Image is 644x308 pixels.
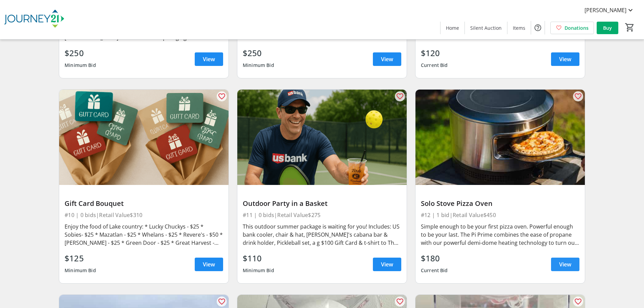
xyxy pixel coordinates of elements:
div: Minimum Bid [243,264,274,277]
div: $120 [421,47,448,59]
span: Donations [565,24,589,31]
span: View [559,260,571,268]
mat-icon: favorite_outline [218,92,226,100]
a: View [195,52,223,66]
mat-icon: favorite_outline [396,298,404,306]
a: Silent Auction [465,22,507,34]
mat-icon: favorite_outline [574,298,582,306]
a: Home [440,22,464,34]
div: $110 [243,252,274,264]
mat-icon: favorite_outline [574,92,582,100]
mat-icon: favorite_outline [396,92,404,100]
span: Home [446,24,459,31]
div: Simple enough to be your first pizza oven. Powerful enough to be your last. The Pi Prime combines... [421,222,579,247]
div: $180 [421,252,448,264]
div: $250 [65,47,96,59]
span: View [559,55,571,63]
a: View [195,258,223,271]
mat-icon: favorite_outline [218,298,226,306]
span: Buy [603,24,612,31]
img: Outdoor Party in a Basket [237,90,407,185]
div: #11 | 0 bids | Retail Value $275 [243,210,401,220]
span: View [381,260,393,268]
div: Outdoor Party in a Basket [243,199,401,208]
a: View [373,52,401,66]
a: View [551,258,579,271]
a: Buy [597,22,618,34]
button: Cart [624,21,636,33]
div: Minimum Bid [65,264,96,277]
div: This outdoor summer package is waiting for you! Includes: US bank cooler, chair & hat, [PERSON_NA... [243,222,401,247]
div: #10 | 0 bids | Retail Value $310 [65,210,223,220]
div: $250 [243,47,274,59]
span: [PERSON_NAME] [585,6,626,14]
div: Current Bid [421,264,448,277]
img: Journey21's Logo [4,3,64,37]
a: View [373,258,401,271]
div: Current Bid [421,59,448,71]
span: View [203,260,215,268]
a: Items [507,22,531,34]
img: Solo Stove Pizza Oven [415,90,585,185]
button: Help [531,21,545,34]
span: Items [513,24,525,31]
div: Solo Stove Pizza Oven [421,199,579,208]
div: $125 [65,252,96,264]
div: #12 | 1 bid | Retail Value $450 [421,210,579,220]
span: Silent Auction [470,24,502,31]
button: [PERSON_NAME] [579,5,640,16]
a: Donations [550,22,594,34]
div: Enjoy the food of Lake country: * Lucky Chuckys - $25 * Sobies- $25 * Mazatlan - $25 * Whelans - ... [65,222,223,247]
span: View [203,55,215,63]
span: View [381,55,393,63]
img: Gift Card Bouquet [59,90,229,185]
div: Gift Card Bouquet [65,199,223,208]
div: Minimum Bid [243,59,274,71]
a: View [551,52,579,66]
div: Minimum Bid [65,59,96,71]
